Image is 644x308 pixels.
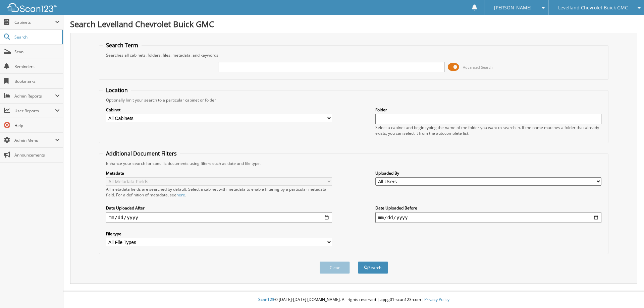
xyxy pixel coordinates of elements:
[375,125,601,136] div: Select a cabinet and begin typing the name of the folder you want to search in. If the name match...
[106,107,332,113] label: Cabinet
[258,297,274,302] span: Scan123
[106,231,332,237] label: File type
[14,108,55,114] span: User Reports
[320,261,350,274] button: Clear
[103,42,142,49] legend: Search Term
[494,6,532,10] span: [PERSON_NAME]
[14,137,55,143] span: Admin Menu
[14,64,60,69] span: Reminders
[375,205,601,211] label: Date Uploaded Before
[106,205,332,211] label: Date Uploaded After
[103,161,605,166] div: Enhance your search for specific documents using filters such as date and file type.
[106,186,332,198] div: All metadata fields are searched by default. Select a cabinet with metadata to enable filtering b...
[14,78,60,84] span: Bookmarks
[70,18,637,29] h1: Search Levelland Chevrolet Buick GMC
[14,19,55,25] span: Cabinets
[106,212,332,223] input: start
[176,192,185,198] a: here
[463,65,493,70] span: Advanced Search
[424,297,449,302] a: Privacy Policy
[103,97,605,103] div: Optionally limit your search to a particular cabinet or folder
[558,6,628,10] span: Levelland Chevrolet Buick GMC
[375,107,601,113] label: Folder
[103,52,605,58] div: Searches all cabinets, folders, files, metadata, and keywords
[375,212,601,223] input: end
[103,150,180,157] legend: Additional Document Filters
[375,170,601,176] label: Uploaded By
[14,34,59,40] span: Search
[103,86,131,94] legend: Location
[14,93,55,99] span: Admin Reports
[14,123,60,128] span: Help
[63,292,644,308] div: © [DATE]-[DATE] [DOMAIN_NAME]. All rights reserved | appg01-scan123-com |
[7,3,57,12] img: scan123-logo-white.svg
[14,49,60,55] span: Scan
[106,170,332,176] label: Metadata
[14,152,60,158] span: Announcements
[358,261,388,274] button: Search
